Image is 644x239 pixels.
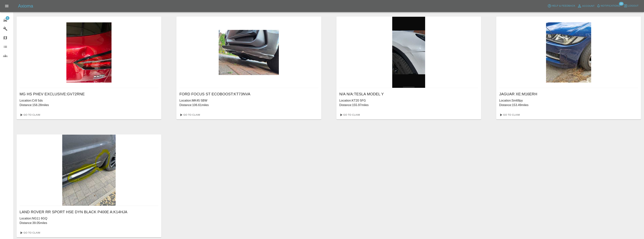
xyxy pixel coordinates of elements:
[179,98,318,103] p: Location: MK45 5BW
[547,3,576,9] button: Help & Feedback
[2,2,11,11] button: Open drawer
[499,98,638,103] p: Location: Sm68py
[596,3,621,9] button: Notifications
[20,209,158,215] h6: LAND ROVER RR SPORT HSE DYN BLACK P400E A : K14HJA
[179,91,318,97] h6: FORD FOCUS ST ECOBOOST : KT73NVA
[499,91,638,97] h6: JAGUAR XE : M16ERH
[20,91,158,97] h6: MG HS PHEV EXCLUSIVE : GV72RNE
[552,4,575,8] span: Help & Feedback
[18,230,41,236] a: Go To Claim
[20,98,158,103] p: Location: Cr8 5ds
[339,98,478,103] p: Location: KT20 5FG
[179,103,318,107] p: Distance: 106.61 miles
[498,112,521,118] a: Go To Claim
[18,3,33,9] h5: Axioma
[339,91,478,97] h6: N/A N/A : TESLA MODEL Y
[338,112,361,118] a: Go To Claim
[582,4,595,8] span: Account
[6,16,9,20] span: 5
[20,216,158,221] p: Location: NG11 6GQ
[601,4,620,8] span: Notifications
[576,3,596,9] a: Account
[499,103,638,107] p: Distance: 153.49 miles
[628,4,639,8] span: Logout
[339,103,478,107] p: Distance: 155.97 miles
[619,2,624,6] span: 10
[623,3,639,9] button: Logout
[18,112,41,118] a: Go To Claim
[20,221,158,225] p: Distance: 39.05 miles
[20,103,158,107] p: Distance: 156.28 miles
[178,112,201,118] a: Go To Claim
